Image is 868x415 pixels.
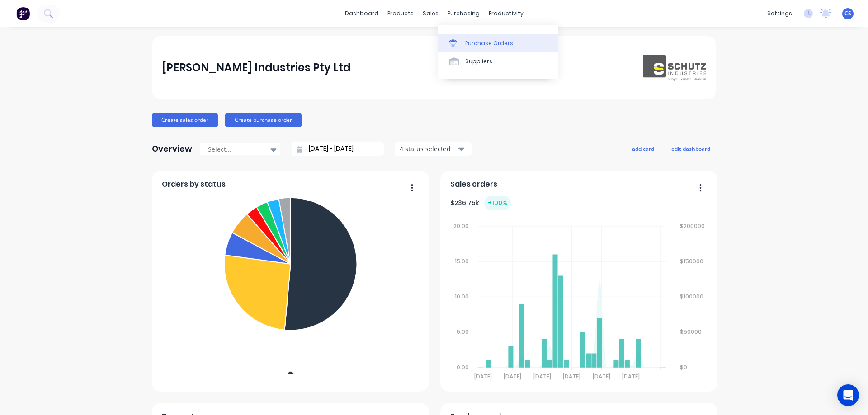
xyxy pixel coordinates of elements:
a: Suppliers [438,52,558,70]
button: 4 status selected [395,142,472,156]
button: Create sales order [152,113,218,127]
a: Purchase Orders [438,34,558,52]
div: [PERSON_NAME] Industries Pty Ltd [162,59,351,77]
tspan: [DATE] [563,373,580,380]
tspan: 10.00 [455,293,469,300]
div: 4 status selected [400,144,457,154]
tspan: [DATE] [504,373,521,380]
button: add card [626,143,660,154]
div: Overview [152,140,192,158]
tspan: $0 [680,364,687,371]
tspan: [DATE] [622,373,640,380]
tspan: [DATE] [593,373,610,380]
a: dashboard [340,7,383,20]
div: settings [763,7,797,20]
div: + 100 % [484,196,511,210]
tspan: [DATE] [533,373,551,380]
div: sales [418,7,443,20]
button: edit dashboard [665,143,716,154]
span: CS [844,9,851,18]
img: Schutz Industries Pty Ltd [643,55,706,81]
tspan: $200000 [680,222,705,230]
div: $ 236.75k [450,196,511,210]
div: Purchase Orders [465,39,513,47]
tspan: 0.00 [457,364,469,371]
div: products [383,7,418,20]
div: productivity [484,7,528,20]
tspan: $150000 [680,257,703,265]
span: Orders by status [162,179,226,190]
tspan: [DATE] [474,373,492,380]
tspan: $50000 [680,328,702,336]
div: Open Intercom Messenger [837,384,859,406]
img: Factory [16,7,30,20]
tspan: 15.00 [455,257,469,265]
tspan: 20.00 [453,222,469,230]
tspan: 5.00 [457,328,469,336]
tspan: $100000 [680,293,703,300]
div: purchasing [443,7,484,20]
button: Create purchase order [225,113,302,127]
span: Sales orders [450,179,497,190]
div: Suppliers [465,57,492,65]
